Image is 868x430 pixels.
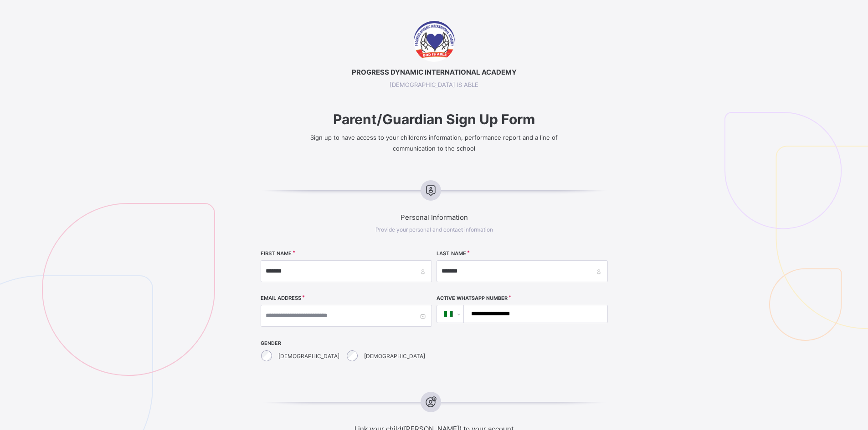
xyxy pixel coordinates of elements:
label: EMAIL ADDRESS [261,295,301,301]
label: [DEMOGRAPHIC_DATA] [278,353,339,359]
span: Sign up to have access to your children’s information, performance report and a line of communica... [310,134,558,152]
span: Personal Information [217,213,651,222]
label: [DEMOGRAPHIC_DATA] [364,353,425,359]
label: Active WhatsApp Number [437,295,508,301]
label: FIRST NAME [261,250,292,257]
span: Provide your personal and contact information [375,226,493,233]
span: GENDER [261,340,432,346]
label: LAST NAME [437,250,466,257]
span: PROGRESS DYNAMIC INTERNATIONAL ACADEMY [217,68,651,76]
span: [DEMOGRAPHIC_DATA] IS ABLE [217,81,651,88]
span: Parent/Guardian Sign Up Form [217,111,651,127]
